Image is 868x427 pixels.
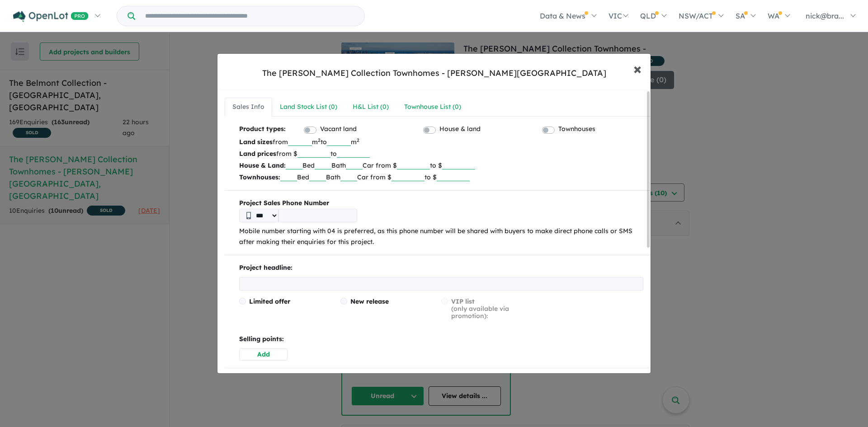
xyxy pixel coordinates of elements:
p: from m to m [239,136,643,148]
img: Phone icon [246,212,251,219]
p: Project headline: [239,263,643,273]
sup: 2 [357,137,359,143]
span: New release [350,297,389,305]
label: House & land [439,124,481,135]
b: Land prices [239,150,276,158]
b: Product types: [239,124,286,136]
b: House & Land: [239,161,286,169]
p: from $ to [239,148,643,160]
label: Vacant land [320,124,357,135]
label: Townhouses [558,124,595,135]
div: Sales Info [232,102,264,113]
div: Townhouse List ( 0 ) [404,102,461,113]
b: Townhouses: [239,173,280,181]
span: Limited offer [249,297,290,305]
div: Land Stock List ( 0 ) [280,102,337,113]
span: × [633,59,642,78]
div: The [PERSON_NAME] Collection Townhomes - [PERSON_NAME][GEOGRAPHIC_DATA] [262,67,606,79]
b: Land sizes [239,138,273,146]
input: Try estate name, suburb, builder or developer [137,6,363,26]
sup: 2 [318,137,321,143]
span: nick@bra... [806,11,844,20]
p: Selling points: [239,334,643,345]
div: H&L List ( 0 ) [353,102,389,113]
b: Project Sales Phone Number [239,198,643,209]
p: Bed Bath Car from $ to $ [239,171,643,183]
p: Mobile number starting with 04 is preferred, as this phone number will be shared with buyers to m... [239,226,643,248]
p: Bed Bath Car from $ to $ [239,160,643,171]
img: Openlot PRO Logo White [13,11,89,22]
button: Add [239,348,288,361]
